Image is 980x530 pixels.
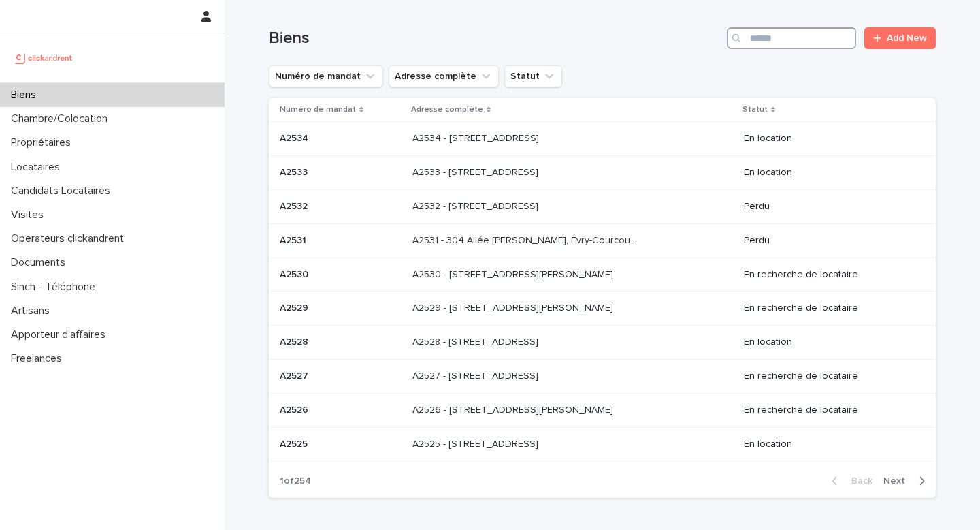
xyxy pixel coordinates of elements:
[742,102,768,117] p: Statut
[412,266,616,281] p: A2530 - [STREET_ADDRESS][PERSON_NAME]
[883,476,913,486] span: Next
[744,302,914,314] p: En recherche de locataire
[269,465,322,498] p: 1 of 254
[744,371,914,382] p: En recherche de locataire
[269,122,936,156] tr: A2534A2534 A2534 - [STREET_ADDRESS]A2534 - [STREET_ADDRESS] En location
[280,198,310,213] p: A2532
[744,439,914,450] p: En location
[269,427,936,461] tr: A2525A2525 A2525 - [STREET_ADDRESS]A2525 - [STREET_ADDRESS] En location
[269,292,936,326] tr: A2529A2529 A2529 - [STREET_ADDRESS][PERSON_NAME]A2529 - [STREET_ADDRESS][PERSON_NAME] En recherch...
[280,232,309,247] p: A2531
[412,198,541,213] p: A2532 - [STREET_ADDRESS]
[269,223,936,258] tr: A2531A2531 A2531 - 304 Allée [PERSON_NAME], Évry-Courcouronnes 91000A2531 - 304 Allée [PERSON_NAM...
[5,161,71,174] p: Locataires
[744,201,914,213] p: Perdu
[744,167,914,178] p: En location
[280,402,311,416] p: A2526
[280,266,311,281] p: A2530
[269,359,936,393] tr: A2527A2527 A2527 - [STREET_ADDRESS]A2527 - [STREET_ADDRESS] En recherche de locataire
[269,258,936,292] tr: A2530A2530 A2530 - [STREET_ADDRESS][PERSON_NAME]A2530 - [STREET_ADDRESS][PERSON_NAME] En recherch...
[5,185,121,198] p: Candidats Locataires
[269,189,936,223] tr: A2532A2532 A2532 - [STREET_ADDRESS]A2532 - [STREET_ADDRESS] Perdu
[412,368,541,382] p: A2527 - [STREET_ADDRESS]
[269,156,936,190] tr: A2533A2533 A2533 - [STREET_ADDRESS]A2533 - [STREET_ADDRESS] En location
[280,102,356,117] p: Numéro de mandat
[504,65,562,87] button: Statut
[744,269,914,281] p: En recherche de locataire
[411,102,483,117] p: Adresse complète
[744,235,914,247] p: Perdu
[269,29,721,48] h1: Biens
[744,405,914,416] p: En recherche de locataire
[5,256,76,269] p: Documents
[280,334,311,348] p: A2528
[412,164,541,178] p: A2533 - [STREET_ADDRESS]
[864,27,936,49] a: Add New
[412,402,616,416] p: A2526 - [STREET_ADDRESS][PERSON_NAME]
[821,475,878,487] button: Back
[269,393,936,427] tr: A2526A2526 A2526 - [STREET_ADDRESS][PERSON_NAME]A2526 - [STREET_ADDRESS][PERSON_NAME] En recherch...
[269,65,383,87] button: Numéro de mandat
[280,436,310,450] p: A2525
[412,436,541,450] p: A2525 - [STREET_ADDRESS]
[269,326,936,360] tr: A2528A2528 A2528 - [STREET_ADDRESS]A2528 - [STREET_ADDRESS] En location
[843,476,872,486] span: Back
[412,232,642,247] p: A2531 - 304 Allée Pablo Neruda, Évry-Courcouronnes 91000
[5,208,54,221] p: Visites
[280,130,311,144] p: A2534
[280,368,311,382] p: A2527
[5,352,73,365] p: Freelances
[5,281,106,294] p: Sinch - Téléphone
[412,300,616,314] p: A2529 - 14 rue Honoré de Balzac, Garges-lès-Gonesse 95140
[412,130,542,144] p: A2534 - 134 Cours Aquitaine, Boulogne-Billancourt 92100
[744,133,914,144] p: En location
[5,305,61,317] p: Artisans
[727,27,856,49] input: Search
[5,136,82,149] p: Propriétaires
[878,475,936,487] button: Next
[412,334,541,348] p: A2528 - [STREET_ADDRESS]
[11,44,77,72] img: UCB0brd3T0yccxBKYDjQ
[389,65,499,87] button: Adresse complète
[280,164,310,178] p: A2533
[280,300,311,314] p: A2529
[887,33,927,43] span: Add New
[5,328,116,341] p: Apporteur d'affaires
[744,337,914,348] p: En location
[5,112,118,125] p: Chambre/Colocation
[5,89,47,102] p: Biens
[5,232,135,245] p: Operateurs clickandrent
